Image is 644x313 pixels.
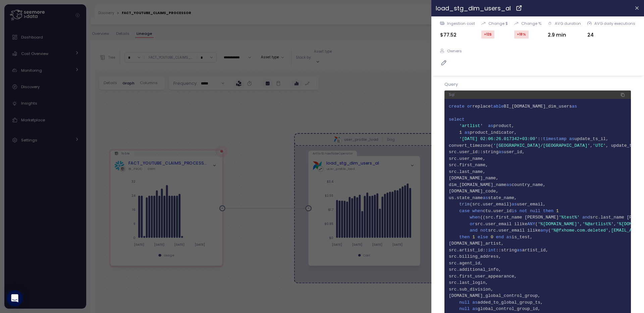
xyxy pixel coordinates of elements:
[449,104,465,109] span: create
[582,215,590,220] span: and
[472,104,491,109] span: replace
[488,228,540,233] span: src.user_email ilike
[512,202,517,207] span: as
[449,92,454,97] p: Sql
[449,279,627,286] span: src.last_login,
[522,248,548,253] span: artist_id,
[527,222,535,227] span: ANY
[470,202,512,207] span: (src.user_email)
[480,228,488,233] span: not
[543,208,553,213] span: then
[478,306,540,311] span: global_control_group_id,
[449,260,627,267] span: src.agent_id,
[614,222,616,227] span: ,
[449,253,627,260] span: src.billing_address,
[449,240,627,247] span: [DOMAIN_NAME]_artist,
[459,202,470,207] span: trim
[488,123,493,128] span: as
[493,123,514,128] span: product,
[459,130,462,135] span: 1
[465,130,470,135] span: as
[459,300,470,305] span: null
[480,215,559,220] span: ((src.first_name [PERSON_NAME]
[512,208,517,213] span: is
[483,208,512,213] span: ctu.user_id
[459,208,470,213] span: case
[478,300,543,305] span: added_to_global_group_ts,
[449,286,627,293] span: src.sub_division,
[504,104,572,109] span: BI_[DOMAIN_NAME]_dim_users
[447,48,462,54] div: Owners
[590,143,593,148] span: ,
[491,104,504,109] span: table
[449,175,627,182] span: [DOMAIN_NAME]_name,
[498,149,504,154] span: as
[473,300,478,305] span: as
[488,248,496,253] span: int
[470,228,478,233] span: and
[449,273,627,280] span: src.first_user_appearance,
[517,202,546,207] span: user_email,
[530,208,540,213] span: null
[496,235,504,240] span: end
[475,222,527,227] span: src.user_email ilike
[473,235,475,240] span: 1
[535,222,538,227] span: (
[459,123,483,128] span: 'artlist'
[459,136,538,141] span: '[DATE] 02:06:26.017342+03:00'
[491,235,493,240] span: 0
[449,266,627,273] span: src.additional_info,
[575,136,608,141] span: update_ts_il,
[520,208,527,213] span: not
[496,248,517,253] span: ::string
[517,248,522,253] span: as
[538,136,543,141] span: ::
[512,182,546,187] span: country_name,
[548,228,551,233] span: (
[449,182,506,187] span: dim_[DOMAIN_NAME]_name
[559,215,580,220] span: '%test%'
[540,228,548,233] span: any
[488,195,517,200] span: state_name,
[580,222,582,227] span: ,
[608,228,611,233] span: ,
[483,195,488,200] span: as
[556,208,559,213] span: 1
[473,208,483,213] span: when
[493,143,590,148] span: '[GEOGRAPHIC_DATA]/[GEOGRAPHIC_DATA]'
[449,149,498,154] span: src.user_id::string
[444,81,631,88] p: Query
[506,235,512,240] span: as
[470,130,517,135] span: product_indicator,
[543,136,567,141] span: timestamp
[449,117,465,122] span: select
[449,169,627,175] span: src.last_name,
[449,188,627,195] span: [DOMAIN_NAME]_code,
[473,306,478,311] span: as
[449,162,627,169] span: src.first_name,
[459,235,470,240] span: then
[582,222,614,227] span: '%@artlist%'
[538,222,580,227] span: '%[DOMAIN_NAME]'
[478,235,488,240] span: else
[506,182,512,187] span: as
[569,136,575,141] span: as
[470,215,480,220] span: when
[449,155,627,162] span: src.user_name,
[572,104,577,109] span: as
[449,293,627,299] span: [DOMAIN_NAME]_global_control_group,
[7,290,23,306] div: Open Intercom Messenger
[470,222,475,227] span: or
[512,235,533,240] span: is_test,
[449,195,483,200] span: us.state_name
[504,149,525,154] span: user_id,
[551,228,609,233] span: '%@fxhome.com.deleted'
[449,248,488,253] span: src.artist_id::
[467,104,473,109] span: or
[459,306,470,311] span: null
[593,143,606,148] span: 'UTC'
[449,143,493,148] span: convert_timezone(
